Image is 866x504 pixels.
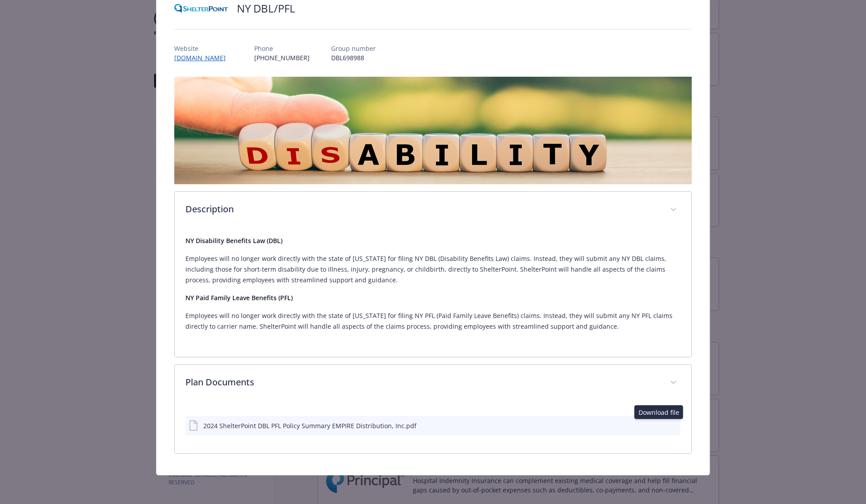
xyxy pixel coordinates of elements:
div: Download file [635,405,683,419]
div: 2024 ShelterPoint DBL PFL Policy Summary EMPIRE Distribution, Inc.pdf [203,421,416,430]
p: Website [174,44,233,53]
p: Description [185,202,659,216]
div: Plan Documents [175,401,691,453]
p: Plan Documents [185,376,659,389]
p: Group number [331,44,376,53]
strong: NY Disability Benefits Law (DBL) [185,236,282,245]
div: Description [175,228,691,357]
p: Employees will no longer work directly with the state of [US_STATE] for filing NY DBL (Disability... [185,253,681,285]
a: [DOMAIN_NAME] [174,54,233,62]
p: Employees will no longer work directly with the state of [US_STATE] for filing NY PFL (Paid Famil... [185,310,681,332]
img: banner [174,77,692,184]
button: download file [655,421,662,430]
div: Plan Documents [175,365,691,401]
button: preview file [669,421,677,430]
h2: NY DBL/PFL [237,1,295,16]
div: Description [175,192,691,228]
p: DBL698988 [331,53,376,62]
p: [PHONE_NUMBER] [254,53,310,62]
strong: NY Paid Family Leave Benefits (PFL) [185,293,293,302]
p: Phone [254,44,310,53]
